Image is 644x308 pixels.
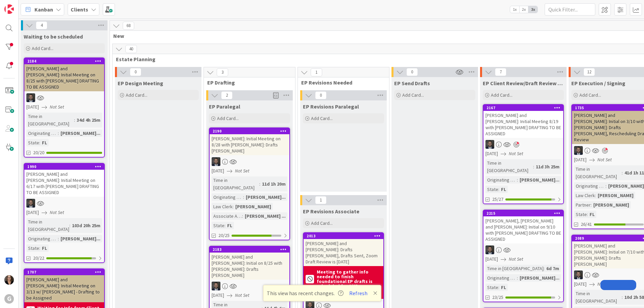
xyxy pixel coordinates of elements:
span: EP Revisions Paralegal [303,103,359,110]
span: [DATE] [485,256,498,263]
div: JW [24,93,104,102]
div: 2013 [304,233,383,239]
span: 26/41 [581,221,592,228]
img: JW [574,146,583,155]
div: JW [210,282,289,290]
span: 68 [123,22,134,30]
i: Not Set [509,150,523,157]
div: Time in [GEOGRAPHIC_DATA] [26,113,74,127]
span: [DATE] [485,150,498,157]
span: 1x [510,6,519,13]
span: Kanban [34,5,53,14]
span: This view has recent changes. [267,289,343,297]
button: Refresh [347,289,370,298]
div: FL [225,222,234,229]
div: Originating Attorney [26,235,58,242]
div: [PERSON_NAME] ... [243,212,287,220]
div: Time in [GEOGRAPHIC_DATA] [574,165,622,180]
span: [DATE] [574,281,587,288]
div: State [485,284,498,291]
span: : [498,284,499,291]
span: 25/27 [492,196,503,203]
div: 2167 [486,105,563,110]
span: 4 [36,21,47,29]
div: 2184[PERSON_NAME] and [PERSON_NAME]: Initial Meeting on 8/25 with [PERSON_NAME] DRAFTING TO BE AS... [24,58,104,91]
div: 2183[PERSON_NAME] and [PERSON_NAME]: Initial on 8/25 with [PERSON_NAME]: Drafts [PERSON_NAME] [210,246,289,280]
div: 1707 [27,270,104,275]
i: Not Set [597,281,612,287]
div: [PERSON_NAME] and [PERSON_NAME]: Initial Meeting on 3/13 w/ [PERSON_NAME] - Drafting to be Assigned [24,275,104,302]
div: State [485,186,498,193]
div: State [26,139,39,146]
div: FL [499,284,508,291]
span: [DATE] [574,156,587,163]
span: Waiting to be scheduled [24,33,83,40]
span: Add Card... [311,115,333,121]
div: 34d 4h 25m [75,116,102,124]
div: Time in [GEOGRAPHIC_DATA] [212,176,259,191]
span: : [58,129,59,137]
span: : [233,203,234,210]
div: JW [24,199,104,208]
div: [PERSON_NAME] and [PERSON_NAME]: Drafts [PERSON_NAME], Drafts Sent, Zoom Draft Review is [DATE] [304,239,383,266]
span: : [622,169,623,176]
div: 2190[PERSON_NAME]: Initial Meeting on 8/28 with [PERSON_NAME]: Drafts [PERSON_NAME] [210,128,289,155]
div: Originating Attorney [574,182,605,190]
img: Visit kanbanzone.com [4,4,14,14]
div: Partner [574,201,591,209]
div: Law Clerk [574,192,595,199]
span: EP Client Review/Draft Review Meeting [483,80,564,87]
img: JW [485,140,494,149]
span: : [533,163,534,170]
div: [PERSON_NAME] and [PERSON_NAME]: Initial Meeting on 6/17 with [PERSON_NAME] DRAFTING TO BE ASSIGNED [24,170,104,197]
div: Time in [GEOGRAPHIC_DATA] [26,218,69,233]
span: : [587,211,588,218]
div: 1990 [24,164,104,170]
span: : [242,212,243,220]
span: : [69,222,70,229]
div: State [574,211,587,218]
div: 2215[PERSON_NAME], [PERSON_NAME] and [PERSON_NAME]: Initial on 9/10 with [PERSON_NAME] DRAFTING T... [483,210,563,243]
b: Meeting to gather info needed to finish foundational EP drafts is scheduled for 9/25 [317,269,381,288]
span: [DATE] [212,167,224,174]
div: [PERSON_NAME]... [518,274,561,282]
span: Add Card... [491,92,512,98]
span: : [243,193,244,201]
span: : [74,116,75,124]
i: Not Set [50,104,64,110]
div: [PERSON_NAME] and [PERSON_NAME]: Initial Meeting on 8/25 with [PERSON_NAME] DRAFTING TO BE ASSIGNED [24,64,104,91]
div: [PERSON_NAME] [234,203,273,210]
span: 2 [221,91,233,99]
div: JW [210,157,289,166]
div: Time in [GEOGRAPHIC_DATA] [485,159,533,174]
span: : [622,293,623,301]
img: JW [26,199,35,208]
div: Originating Attorney [26,129,58,137]
div: 2215 [486,211,563,216]
span: : [39,139,40,146]
div: 1990[PERSON_NAME] and [PERSON_NAME]: Initial Meeting on 6/17 with [PERSON_NAME] DRAFTING TO BE AS... [24,164,104,197]
div: Time in [GEOGRAPHIC_DATA] [485,265,544,272]
div: State [26,244,39,252]
div: 1707 [24,269,104,275]
i: Not Set [235,168,249,174]
span: : [259,180,260,188]
span: 1 [311,68,322,76]
div: 2183 [210,246,289,253]
span: Add Card... [126,92,147,98]
span: 40 [125,45,137,53]
img: JW [212,282,220,290]
span: 12 [583,68,595,76]
div: 2184 [24,58,104,64]
div: 2190 [213,129,289,134]
div: [PERSON_NAME] [596,192,635,199]
span: : [595,192,596,199]
div: 2215 [483,210,563,216]
span: [DATE] [26,103,39,111]
div: [PERSON_NAME] [592,201,631,209]
span: EP Revisions Needed [301,79,381,86]
div: 2013[PERSON_NAME] and [PERSON_NAME]: Drafts [PERSON_NAME], Drafts Sent, Zoom Draft Review is [DATE] [304,233,383,266]
span: EP Drafting [207,79,287,86]
span: 23/25 [492,294,503,301]
div: 1990 [27,164,104,169]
